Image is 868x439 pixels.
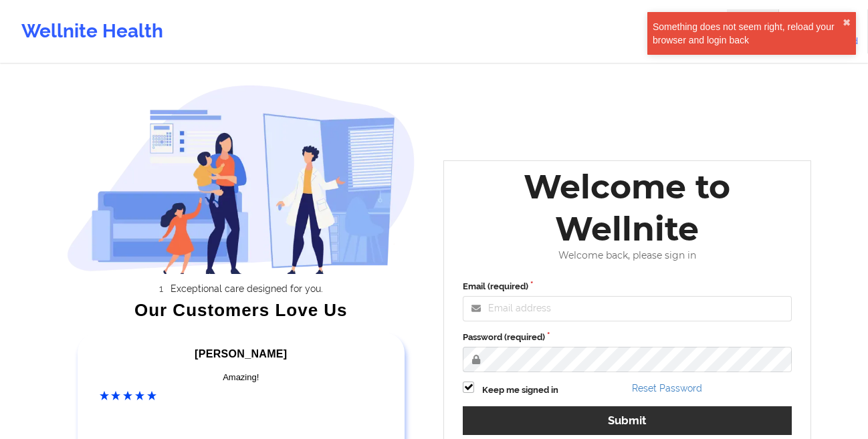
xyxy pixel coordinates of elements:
span: [PERSON_NAME] [195,348,287,359]
button: close [843,17,851,28]
a: Reset Password [632,383,702,394]
div: Amazing! [100,371,383,384]
div: Our Customers Love Us [67,303,416,317]
button: Submit [463,406,792,435]
label: Keep me signed in [482,384,558,397]
div: Something does not seem right, reload your browser and login back [653,20,843,47]
input: Email address [463,296,792,321]
div: Welcome to Wellnite [453,166,801,250]
label: Password (required) [463,331,792,344]
img: wellnite-auth-hero_200.c722682e.png [67,84,416,274]
label: Email (required) [463,280,792,293]
div: Welcome back, please sign in [453,250,801,261]
li: Exceptional care designed for you. [78,283,415,294]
